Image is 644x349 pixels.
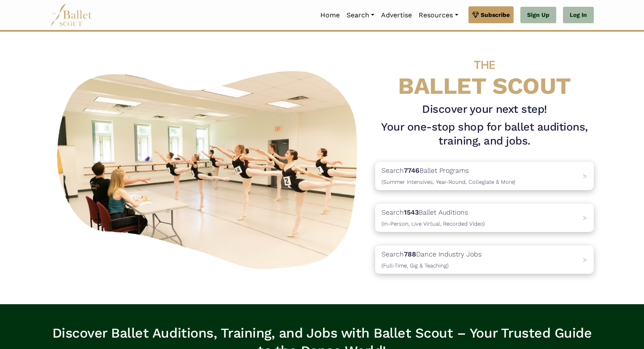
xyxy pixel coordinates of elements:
[382,165,515,187] p: Search Ballet Programs
[382,179,515,185] span: (Summer Intensives, Year-Round, Collegiate & More)
[474,58,495,72] span: THE
[378,6,415,24] a: Advertise
[583,256,587,264] span: >
[472,10,479,19] img: gem.svg
[404,208,419,216] b: 1543
[375,102,594,117] h3: Discover your next step!
[50,62,368,274] img: A group of ballerinas talking to each other in a ballet studio
[382,207,485,229] p: Search Ballet Auditions
[343,6,378,24] a: Search
[382,221,485,227] span: (In-Person, Live Virtual, Recorded Video)
[317,6,343,24] a: Home
[375,49,594,99] h4: BALLET SCOUT
[375,204,594,232] a: Search1543Ballet Auditions(In-Person, Live Virtual, Recorded Video) >
[481,10,510,19] span: Subscribe
[415,6,461,24] a: Resources
[375,120,594,149] h1: Your one-stop shop for ballet auditions, training, and jobs.
[375,162,594,190] a: Search7746Ballet Programs(Summer Intensives, Year-Round, Collegiate & More)>
[583,214,587,222] span: >
[375,245,594,274] a: Search788Dance Industry Jobs(Full-Time, Gig & Teaching) >
[583,172,587,180] span: >
[520,7,556,24] a: Sign Up
[382,262,449,269] span: (Full-Time, Gig & Teaching)
[404,250,416,258] b: 788
[563,7,594,24] a: Log In
[404,166,419,174] b: 7746
[382,249,482,270] p: Search Dance Industry Jobs
[468,6,514,23] a: Subscribe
